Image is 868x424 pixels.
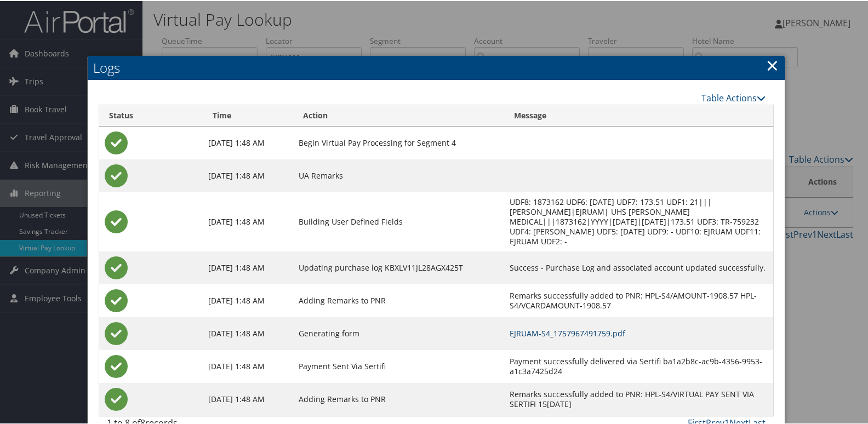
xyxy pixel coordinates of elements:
td: [DATE] 1:48 AM [203,158,293,191]
th: Message: activate to sort column ascending [504,104,773,125]
td: Building User Defined Fields [293,191,504,250]
a: Table Actions [701,91,766,103]
td: Remarks successfully added to PNR: HPL-S4/VIRTUAL PAY SENT VIA SERTIFI 15[DATE] [504,382,773,415]
td: Remarks successfully added to PNR: HPL-S4/AMOUNT-1908.57 HPL-S4/VCARDAMOUNT-1908.57 [504,283,773,316]
th: Status: activate to sort column ascending [99,104,203,125]
a: EJRUAM-S4_1757967491759.pdf [510,327,625,337]
td: Adding Remarks to PNR [293,382,504,415]
td: Payment Sent Via Sertifi [293,349,504,382]
td: UDF8: 1873162 UDF6: [DATE] UDF7: 173.51 UDF1: 21|||[PERSON_NAME]|EJRUAM| UHS [PERSON_NAME] MEDICA... [504,191,773,250]
h2: Logs [88,55,785,79]
td: Begin Virtual Pay Processing for Segment 4 [293,125,504,158]
td: UA Remarks [293,158,504,191]
th: Time: activate to sort column ascending [203,104,293,125]
td: [DATE] 1:48 AM [203,382,293,415]
td: [DATE] 1:48 AM [203,349,293,382]
td: [DATE] 1:48 AM [203,316,293,349]
td: [DATE] 1:48 AM [203,125,293,158]
td: Adding Remarks to PNR [293,283,504,316]
td: Generating form [293,316,504,349]
th: Action: activate to sort column ascending [293,104,504,125]
td: [DATE] 1:48 AM [203,250,293,283]
td: [DATE] 1:48 AM [203,191,293,250]
td: [DATE] 1:48 AM [203,283,293,316]
td: Payment successfully delivered via Sertifi ba1a2b8c-ac9b-4356-9953-a1c3a7425d24 [504,349,773,382]
td: Success - Purchase Log and associated account updated successfully. [504,250,773,283]
a: Close [766,53,779,75]
td: Updating purchase log KBXLV11JL28AGX425T [293,250,504,283]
